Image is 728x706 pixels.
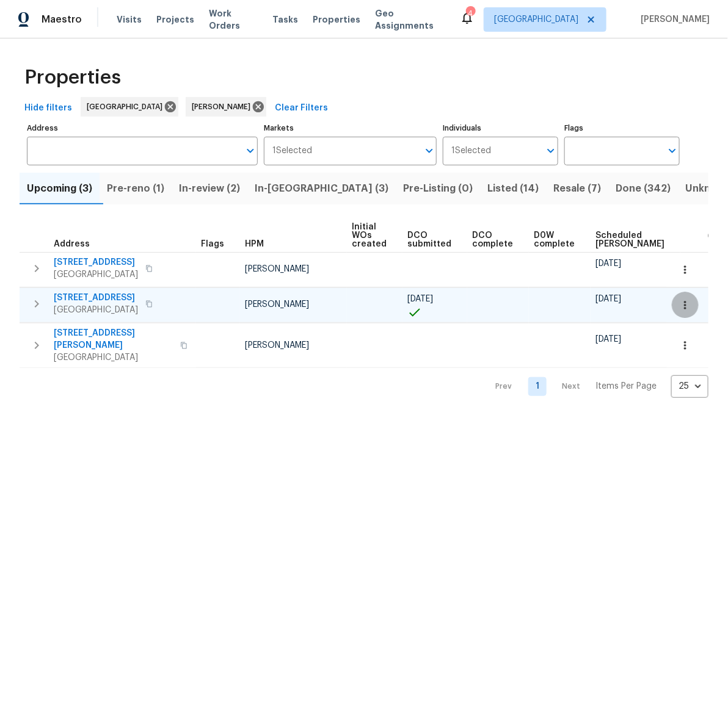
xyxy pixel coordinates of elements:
span: [DATE] [595,335,621,344]
button: Hide filters [20,97,77,120]
a: Goto page 1 [528,377,547,396]
label: Flags [564,124,680,132]
button: Open [242,142,259,159]
div: 4 [466,7,475,20]
div: [GEOGRAPHIC_DATA] [81,97,178,117]
label: Markets [264,124,437,132]
span: Properties [313,13,360,26]
span: Done (342) [616,180,671,197]
span: [GEOGRAPHIC_DATA] [494,13,578,26]
span: 1 Selected [272,146,312,156]
div: 25 [671,370,708,402]
span: [DATE] [595,259,621,268]
span: HPM [245,240,264,248]
span: Geo Assignments [375,7,445,32]
span: In-review (2) [179,180,240,197]
span: In-[GEOGRAPHIC_DATA] (3) [255,180,388,197]
span: [GEOGRAPHIC_DATA] [54,268,138,281]
span: Listed (14) [487,180,539,197]
p: Items Per Page [595,380,657,392]
button: Open [664,142,681,159]
span: Scheduled [PERSON_NAME] [595,231,664,248]
button: Open [542,142,559,159]
span: [PERSON_NAME] [245,300,309,309]
span: 1 Selected [451,146,491,156]
label: Address [27,124,258,132]
span: Address [54,240,90,248]
span: Properties [24,71,121,84]
span: Pre-reno (1) [107,180,164,197]
span: DCO submitted [407,231,451,248]
span: [STREET_ADDRESS] [54,292,138,304]
span: D0W complete [534,231,575,248]
span: [PERSON_NAME] [245,265,309,273]
span: Work Orders [209,7,258,32]
nav: Pagination Navigation [484,375,708,398]
span: Clear Filters [275,101,328,116]
span: Upcoming (3) [27,180,92,197]
span: Visits [117,13,142,26]
span: [PERSON_NAME] [192,101,255,113]
span: [GEOGRAPHIC_DATA] [54,351,173,364]
div: [PERSON_NAME] [186,97,266,117]
span: [GEOGRAPHIC_DATA] [87,101,167,113]
span: Resale (7) [553,180,601,197]
span: [PERSON_NAME] [636,13,710,26]
span: Maestro [42,13,82,26]
span: [DATE] [595,295,621,303]
label: Individuals [443,124,558,132]
span: Initial WOs created [352,223,387,248]
span: Pre-Listing (0) [403,180,473,197]
span: [GEOGRAPHIC_DATA] [54,304,138,316]
button: Open [421,142,438,159]
span: Projects [156,13,194,26]
span: [DATE] [407,295,433,303]
span: Flags [201,240,224,248]
span: Hide filters [24,101,72,116]
span: [PERSON_NAME] [245,341,309,350]
span: [STREET_ADDRESS][PERSON_NAME] [54,327,173,351]
button: Clear Filters [270,97,333,120]
span: DCO complete [472,231,513,248]
span: Tasks [272,15,298,24]
span: [STREET_ADDRESS] [54,256,138,268]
